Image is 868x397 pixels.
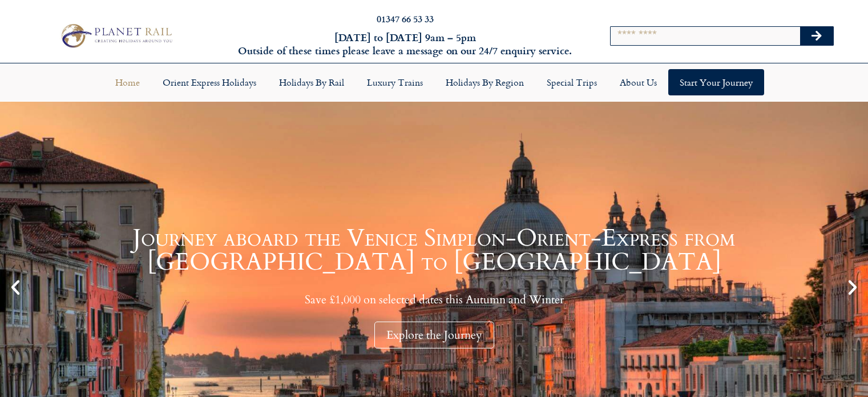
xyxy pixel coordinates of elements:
[6,69,862,95] nav: Menu
[29,292,839,307] p: Save £1,000 on selected dates this Autumn and Winter
[608,69,668,95] a: About Us
[356,69,434,95] a: Luxury Trains
[104,69,151,95] a: Home
[374,322,494,348] div: Explore the Journey
[434,69,535,95] a: Holidays by Region
[843,278,862,297] div: Next slide
[6,278,25,297] div: Previous slide
[800,27,833,45] button: Search
[235,31,576,58] h6: [DATE] to [DATE] 9am – 5pm Outside of these times please leave a message on our 24/7 enquiry serv...
[268,69,356,95] a: Holidays by Rail
[151,69,268,95] a: Orient Express Holidays
[668,69,764,95] a: Start your Journey
[377,12,434,25] a: 01347 66 53 33
[29,226,839,274] h1: Journey aboard the Venice Simplon-Orient-Express from [GEOGRAPHIC_DATA] to [GEOGRAPHIC_DATA]
[56,21,175,50] img: Planet Rail Train Holidays Logo
[535,69,608,95] a: Special Trips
